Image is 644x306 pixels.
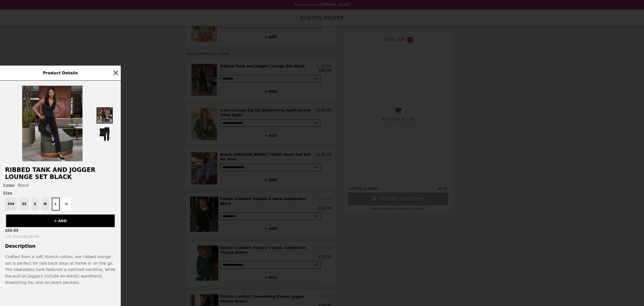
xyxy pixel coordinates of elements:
span: Color [3,183,15,188]
button: XL [62,198,71,210]
button: + ADD [6,215,115,227]
button: L [52,198,60,210]
div: Black [3,183,118,188]
p: Crafted from a soft stretch cotton, our ribbed lounge set is perfect for laid-back days at home o... [5,254,116,286]
img: Thumbnail 1 [97,107,113,124]
span: Product Details [43,71,78,75]
img: Black / L [22,86,83,161]
span: Size [3,191,118,196]
span: $130.00 [23,234,39,239]
img: Thumbnail 2 [97,126,113,142]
